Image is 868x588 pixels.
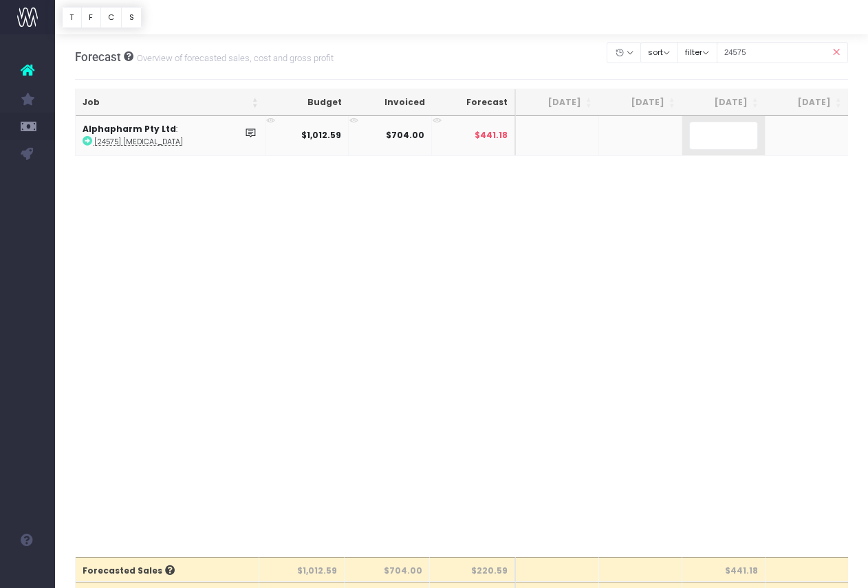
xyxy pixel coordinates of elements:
div: Vertical button group [62,7,142,28]
th: Jun 25: activate to sort column ascending [516,89,599,116]
span: Forecast [75,50,121,64]
button: sort [640,42,678,63]
strong: $1,012.59 [301,129,341,141]
th: $1,012.59 [259,557,345,582]
th: $220.59 [430,557,516,582]
small: Overview of forecasted sales, cost and gross profit [133,50,334,64]
th: Invoiced [349,89,432,116]
img: images/default_profile_image.png [17,561,38,581]
strong: $704.00 [386,129,424,141]
th: Jul 25: activate to sort column ascending [599,89,682,116]
th: Sep 25: activate to sort column ascending [766,89,849,116]
th: $704.00 [345,557,430,582]
span: $441.18 [475,129,508,142]
span: Forecasted Sales [83,565,175,577]
th: Budget [265,89,349,116]
th: Job: activate to sort column ascending [76,89,265,116]
th: Aug 25: activate to sort column ascending [682,89,766,116]
abbr: [24575] Varenicline [94,137,183,147]
button: F [81,7,101,28]
strong: Alphapharm Pty Ltd [83,123,176,135]
td: : [76,116,265,155]
th: $441.18 [682,557,766,582]
input: Search... [717,42,849,63]
button: S [121,7,142,28]
button: C [100,7,122,28]
th: Forecast [432,89,516,116]
button: T [62,7,82,28]
button: filter [677,42,717,63]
